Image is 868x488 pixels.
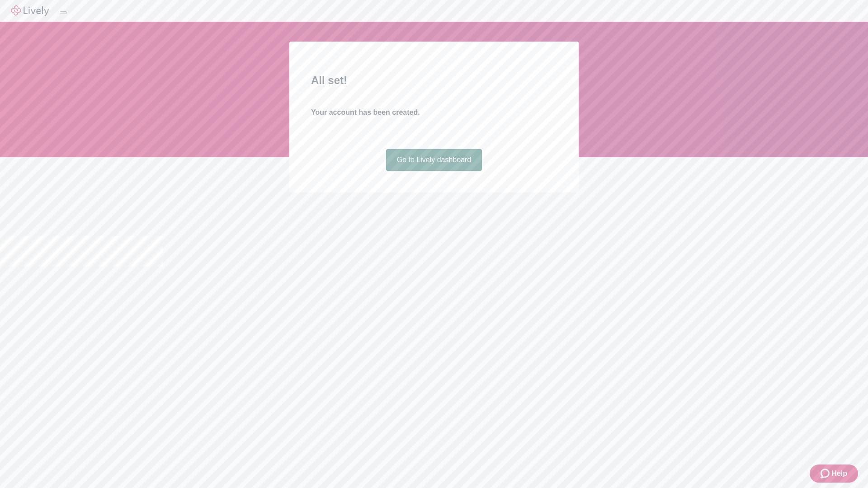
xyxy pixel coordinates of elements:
[831,468,847,479] span: Help
[60,11,67,14] button: Log out
[810,465,858,483] button: Zendesk support iconHelp
[11,5,49,16] img: Lively
[311,107,557,118] h4: Your account has been created.
[821,468,831,479] svg: Zendesk support icon
[386,149,482,171] a: Go to Lively dashboard
[311,72,557,89] h2: All set!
